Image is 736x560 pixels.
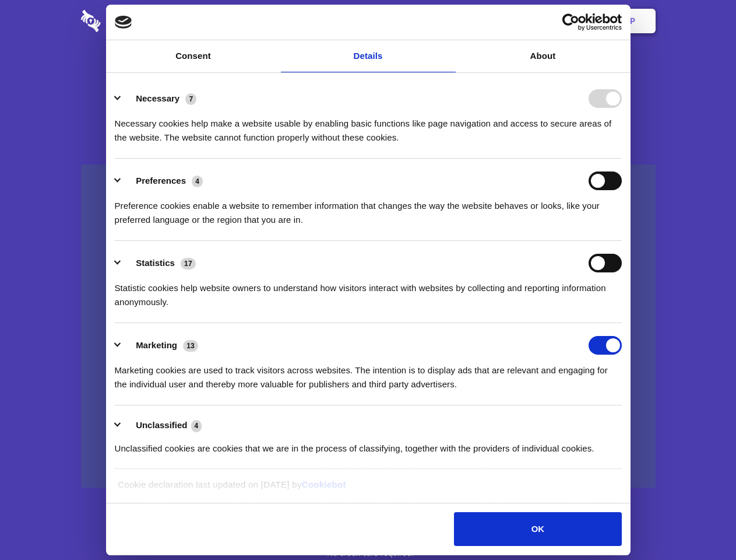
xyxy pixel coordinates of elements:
img: logo-wordmark-white-trans-d4663122ce5f474addd5e946df7df03e33cb6a1c49d2221995e7729f52c070b2.svg [81,10,181,32]
button: Preferences (4) [115,171,210,190]
button: Unclassified (4) [115,418,209,433]
a: About [456,40,631,72]
a: Usercentrics Cookiebot - opens in a new window [520,13,622,31]
button: Marketing (13) [115,336,206,355]
span: 13 [183,340,198,352]
span: 17 [181,258,196,269]
label: Statistics [136,258,175,268]
div: Cookie declaration last updated on [DATE] by [109,478,627,501]
h1: Eliminate Slack Data Loss. [81,52,656,94]
span: 4 [192,176,203,187]
a: Pricing [342,3,393,39]
a: Contact [473,3,526,39]
div: Necessary cookies help make a website usable by enabling basic functions like page navigation and... [115,108,622,145]
a: Cookiebot [302,480,346,489]
button: Necessary (7) [115,89,204,108]
img: logo [115,16,132,29]
h4: Auto-redaction of sensitive data, encrypted data sharing and self-destructing private chats. Shar... [81,106,656,145]
iframe: Drift Widget Chat Controller [678,502,722,546]
label: Preferences [136,176,186,185]
span: 7 [185,93,196,105]
div: Preference cookies enable a website to remember information that changes the way the website beha... [115,190,622,227]
a: Wistia video thumbnail [81,164,656,488]
label: Marketing [136,340,177,350]
button: Statistics (17) [115,254,203,272]
a: Login [529,3,579,39]
div: Unclassified cookies are cookies that we are in the process of classifying, together with the pro... [115,433,622,456]
button: OK [454,512,621,546]
div: Marketing cookies are used to track visitors across websites. The intention is to display ads tha... [115,355,622,391]
div: Statistic cookies help website owners to understand how visitors interact with websites by collec... [115,272,622,309]
label: Necessary [136,93,179,103]
a: Consent [106,40,281,72]
a: Details [281,40,456,72]
span: 4 [191,420,202,432]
